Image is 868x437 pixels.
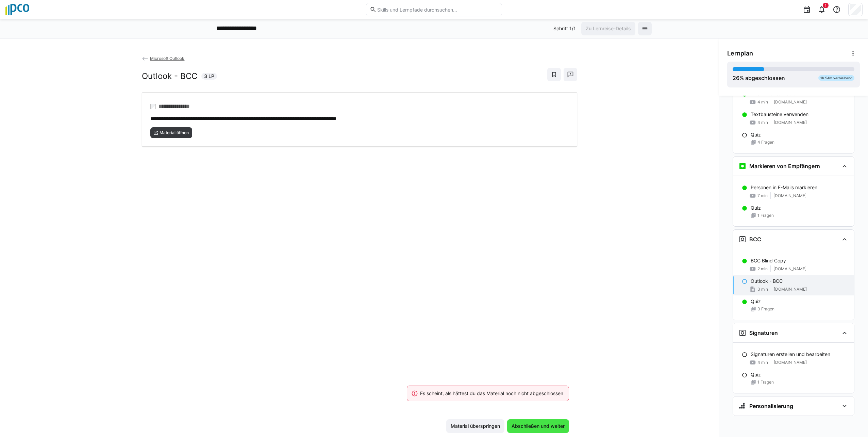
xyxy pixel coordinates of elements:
span: [DOMAIN_NAME] [774,360,807,365]
span: 1 [825,3,827,7]
h3: Personalisierung [749,403,793,409]
span: 3 Fragen [757,306,774,312]
p: Schritt 1/1 [553,25,576,32]
button: Zu Lernreise-Details [581,22,635,35]
span: 26 [733,75,739,81]
div: 1h 54m verbleibend [818,75,854,81]
button: Material überspringen [446,419,504,433]
span: 4 Fragen [757,140,774,145]
span: 2 min [757,266,768,272]
span: 4 min [757,360,768,365]
span: [DOMAIN_NAME] [774,99,807,105]
p: Quiz [751,131,761,138]
p: Quiz [751,371,761,378]
span: Abschließen und weiter [511,423,566,430]
button: Material öffnen [150,127,193,138]
p: Signaturen erstellen und bearbeiten [751,351,830,358]
h3: Signaturen [749,329,778,336]
span: 4 min [757,99,768,105]
span: 3 LP [204,73,214,80]
h2: Outlook - BCC [142,71,197,81]
div: % abgeschlossen [733,74,785,82]
a: Microsoft Outlook [142,56,185,61]
span: 1 Fragen [757,379,774,385]
span: 1 Fragen [757,213,774,218]
h3: BCC [749,236,761,243]
span: [DOMAIN_NAME] [773,193,806,198]
span: 3 min [757,287,768,292]
span: Zu Lernreise-Details [585,25,632,32]
span: [DOMAIN_NAME] [773,266,806,272]
p: BCC Blind Copy [751,257,786,264]
p: Textbausteine verwenden [751,111,808,118]
span: 4 min [757,120,768,125]
span: Material öffnen [159,130,189,135]
span: 7 min [757,193,768,198]
span: [DOMAIN_NAME] [774,287,807,292]
span: Material überspringen [450,423,501,430]
span: [DOMAIN_NAME] [774,120,807,125]
input: Skills und Lernpfade durchsuchen… [377,6,498,13]
span: Microsoft Outlook [150,56,184,61]
button: Abschließen und weiter [507,419,569,433]
p: Quiz [751,205,761,211]
p: Personen in E-Mails markieren [751,184,817,191]
span: Lernplan [727,50,753,57]
p: Outlook - BCC [751,278,783,285]
div: Es scheint, als hättest du das Material noch nicht abgeschlossen [420,390,563,397]
h3: Markieren von Empfängern [749,163,820,169]
p: Quiz [751,298,761,305]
